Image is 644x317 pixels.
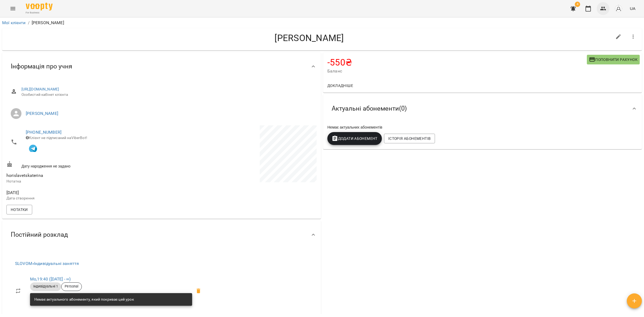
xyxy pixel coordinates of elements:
img: avatar_s.png [615,5,622,12]
button: Історія абонементів [384,134,435,143]
span: horislavetskaterina [6,173,43,178]
a: Мої клієнти [2,20,26,25]
p: Дата створення [6,196,160,201]
span: Історія абонементів [388,135,431,142]
span: UA [630,6,635,11]
span: Клієнт не підписаний на ViberBot! [26,136,87,140]
a: [URL][DOMAIN_NAME] [21,87,59,91]
button: Menu [6,2,19,15]
span: Докладніше [327,82,353,89]
span: Інформація про учня [11,62,72,71]
span: Нотатки [11,206,28,213]
span: Індивідуальні 1 [30,284,61,289]
span: Актуальні абонементи ( 0 ) [332,104,407,113]
img: Telegram [29,145,37,153]
span: 4 [575,2,580,7]
span: Постійний розклад [11,231,68,239]
button: Нотатки [6,205,32,214]
div: Немає актуальних абонементів [326,123,639,131]
span: Баланс [327,68,587,74]
a: SLOVOM»Індивідуальні заняття [15,261,79,266]
span: Особистий кабінет клієнта [21,92,312,97]
p: Нотатка [6,179,160,184]
a: Mo,19:40 ([DATE] - ∞) [30,276,71,282]
span: Видалити приватний урок Катерина Горіславець A2 Mo 19:40 клієнта Катерина Горіславець [192,285,205,297]
span: Personal [61,284,82,289]
a: [PHONE_NUMBER] [26,130,61,135]
span: Додати Абонемент [332,135,378,142]
img: Voopty Logo [26,3,53,10]
button: Докладніше [325,81,355,90]
button: Поповнити рахунок [587,55,640,64]
div: Дату народження не задано [5,160,162,170]
button: Клієнт підписаний на VooptyBot [26,141,40,155]
div: Немає актуального абонементу, який покриває цей урок [34,295,134,304]
span: Поповнити рахунок [589,56,638,63]
h4: [PERSON_NAME] [6,32,612,43]
h4: -550 ₴ [327,57,587,68]
div: Інформація про учня [2,53,321,80]
div: Актуальні абонементи(0) [323,95,642,122]
li: / [28,20,30,26]
button: Додати Абонемент [327,132,382,145]
a: [PERSON_NAME] [26,111,58,116]
p: [PERSON_NAME] [32,20,64,26]
div: Постійний розклад [2,221,321,249]
span: For Business [26,11,53,14]
span: [DATE] [6,190,160,196]
nav: breadcrumb [2,20,642,26]
button: UA [628,3,638,13]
